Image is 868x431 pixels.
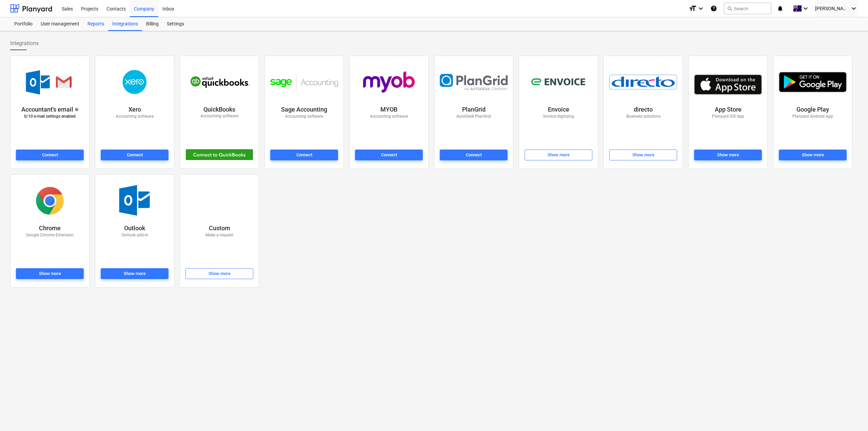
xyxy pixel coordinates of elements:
p: 0 / 10 e-mail settings enabled [24,114,76,119]
div: Show more [802,151,824,159]
span: [PERSON_NAME] [815,6,849,11]
p: Google Chrome Extension [26,232,74,238]
button: Connect [355,150,423,160]
div: Show more [548,151,570,159]
p: PlanGrid [462,105,486,114]
img: chrome.png [33,184,67,218]
img: myob_logo.png [357,65,421,99]
span: Integrations [10,39,39,47]
p: Make a request [205,232,233,238]
div: Connect [42,151,58,159]
button: Show more [101,268,169,279]
div: Connect [127,151,143,159]
i: keyboard_arrow_down [697,4,705,13]
p: AutoDesk PlanGrid [456,114,491,119]
a: Reports [83,17,108,31]
button: Show more [779,150,847,160]
i: keyboard_arrow_down [802,4,810,13]
img: outlook.jpg [109,184,160,218]
p: QuickBooks [203,105,235,114]
img: directo.png [609,75,677,89]
div: Connect [381,151,397,159]
p: Planyard iOS App [712,114,744,119]
i: keyboard_arrow_down [850,4,858,13]
img: play_store.png [779,72,847,92]
img: sage_accounting.svg [270,74,338,90]
div: Show more [209,270,231,278]
div: Show more [632,151,654,159]
p: MYOB [380,105,397,114]
p: Accounting software [285,114,323,119]
div: Show more [124,270,146,278]
p: Accounting software [116,114,154,119]
img: accountant-email.png [20,65,80,99]
i: Knowledge base [710,4,717,13]
button: Show more [694,150,762,160]
p: Xero [129,105,141,114]
div: Accountant's email [21,105,79,114]
button: Connect [270,150,338,160]
i: notifications [777,4,784,13]
p: Planyard Android App [792,114,833,119]
button: Connect [440,150,508,160]
a: Billing [142,17,163,31]
a: Integrations [108,17,142,31]
p: Accounting software [370,114,408,119]
p: Invoice digitizing [543,114,574,119]
img: xero.png [111,65,159,99]
button: Show more [16,268,84,279]
p: Sage Accounting [281,105,327,114]
img: envoice.svg [531,76,586,89]
span: help [73,107,79,112]
button: Search [724,3,771,14]
a: User management [37,17,83,31]
p: Accounting software [200,113,238,119]
p: directo [634,105,653,114]
div: Connect [466,151,482,159]
a: Settings [163,17,188,31]
i: format_size [689,4,697,13]
p: Google Play [796,105,829,114]
p: Custom [209,224,230,232]
div: Connect [296,151,312,159]
iframe: Chat Widget [834,398,868,431]
img: app_store.jpg [694,70,762,95]
img: plangrid.svg [440,74,508,91]
button: Show more [525,150,592,160]
button: Connect [101,150,169,160]
p: Business solutions [626,114,660,119]
p: Outlook [124,224,145,232]
p: Envoice [548,105,569,114]
span: search [727,6,732,11]
img: quickbooks.svg [185,71,253,93]
button: Show more [185,268,253,279]
p: App Store [715,105,742,114]
button: Show more [609,150,677,160]
a: Portfolio [10,17,37,31]
p: Outlook add-in [121,232,148,238]
button: Connect [16,150,84,160]
p: Chrome [39,224,61,232]
div: Show more [717,151,739,159]
div: Show more [39,270,61,278]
